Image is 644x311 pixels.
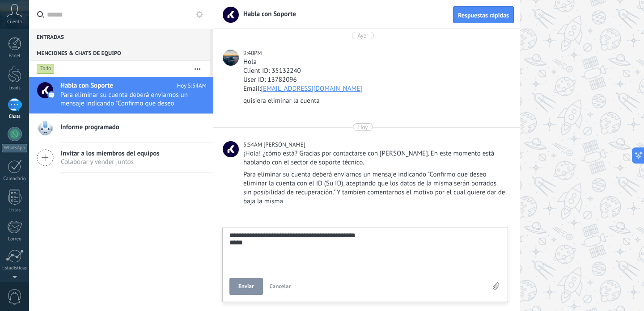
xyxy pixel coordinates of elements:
div: User ID: 13782096 [243,76,506,84]
div: Client ID: 35132240 [243,67,506,76]
span: Hoy 5:54AM [177,81,207,90]
div: Email: [243,84,506,93]
span: Cuenta [7,19,22,25]
div: Entradas [29,29,210,45]
a: [EMAIL_ADDRESS][DOMAIN_NAME] [261,84,362,93]
div: 9:40PM [243,49,263,58]
span: Jarcy M [223,141,239,157]
div: Estadísticas [2,265,28,271]
a: Informe programado [29,114,213,143]
div: 5:54AM [243,140,263,149]
button: Enviar [229,278,263,295]
span: GABRIELA NOVA LONDOÑO [223,50,239,66]
div: ¡Hola! ¿cómo está? Gracias por contactarse con [PERSON_NAME]. En este momento está hablando con e... [243,149,506,167]
div: Ayer [357,32,368,39]
div: Todo [37,63,55,74]
div: Chats [2,114,28,120]
div: WhatsApp [2,144,27,152]
div: Hoy [358,123,368,131]
span: Habla con Soporte [60,81,113,90]
div: Panel [2,53,28,59]
div: Leads [2,85,28,91]
div: Calendario [2,176,28,182]
div: Menciones & Chats de equipo [29,45,210,61]
button: Cancelar [266,278,295,295]
span: Informe programado [60,123,119,132]
span: Cancelar [270,282,291,290]
div: Listas [2,207,28,213]
span: Colaborar y vender juntos [61,158,160,166]
button: Respuestas rápidas [453,6,514,23]
div: Correo [2,236,28,242]
span: Para eliminar su cuenta deberá enviarnos un mensaje indicando "Confirmo que deseo eliminar la cue... [60,91,190,108]
span: Invitar a los miembros del equipos [61,149,160,158]
div: Para eliminar su cuenta deberá enviarnos un mensaje indicando "Confirmo que deseo eliminar la cue... [243,170,506,206]
a: Habla con Soporte Hoy 5:54AM Para eliminar su cuenta deberá enviarnos un mensaje indicando "Confi... [29,77,213,113]
div: Hola [243,58,506,67]
span: Respuestas rápidas [458,12,509,18]
span: Jarcy M [263,141,305,148]
div: quisiera eliminar la cuenta [243,97,506,105]
span: Enviar [238,283,254,290]
span: Habla con Soporte [238,10,296,18]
